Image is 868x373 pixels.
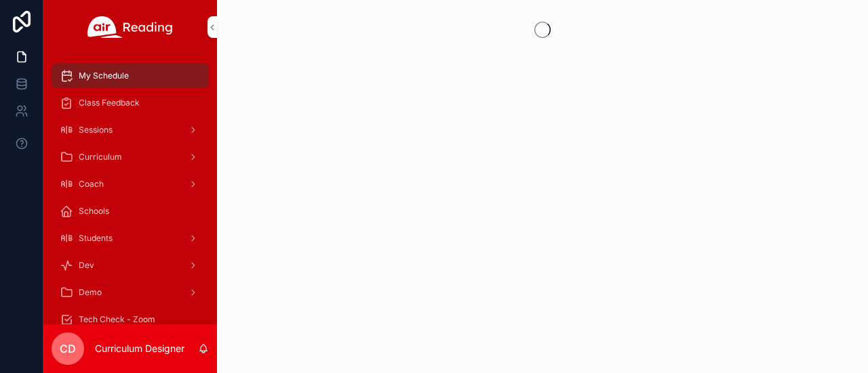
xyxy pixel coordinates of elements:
[43,54,217,324] div: scrollable content
[52,118,209,142] a: Sessions
[52,253,209,278] a: Dev
[87,16,173,38] img: App logo
[79,233,113,244] span: Students
[52,91,209,115] a: Class Feedback
[52,64,209,88] a: My Schedule
[79,152,122,162] span: Curriculum
[79,314,155,325] span: Tech Check - Zoom
[52,199,209,223] a: Schools
[79,97,140,108] span: Class Feedback
[79,260,94,271] span: Dev
[52,226,209,250] a: Students
[52,280,209,305] a: Demo
[52,145,209,169] a: Curriculum
[52,172,209,196] a: Coach
[60,341,76,357] span: CD
[79,70,129,81] span: My Schedule
[79,206,109,217] span: Schools
[95,342,184,355] p: Curriculum Designer
[79,287,102,298] span: Demo
[79,179,104,190] span: Coach
[79,125,113,135] span: Sessions
[52,307,209,332] a: Tech Check - Zoom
